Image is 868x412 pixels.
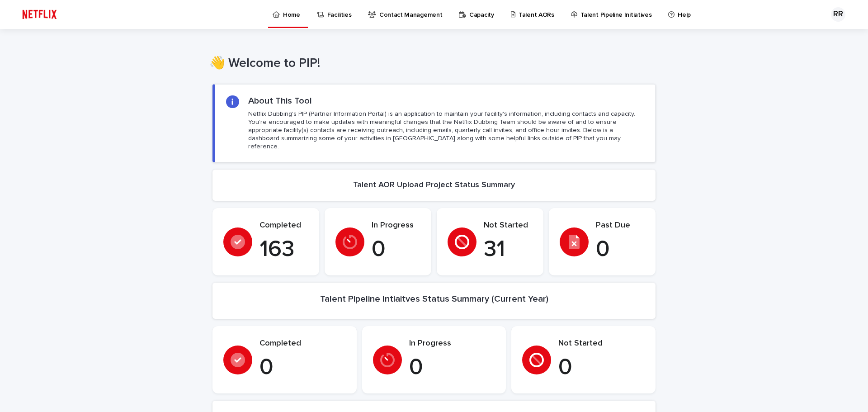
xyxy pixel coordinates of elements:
[558,354,645,381] p: 0
[372,221,420,231] p: In Progress
[596,236,645,263] p: 0
[558,339,645,349] p: Not Started
[248,110,644,151] p: Netflix Dubbing's PIP (Partner Information Portal) is an application to maintain your facility's ...
[596,221,645,231] p: Past Due
[259,339,346,349] p: Completed
[484,236,533,263] p: 31
[259,354,346,381] p: 0
[259,236,308,263] p: 163
[320,294,548,304] h2: Talent Pipeline Intiaitves Status Summary (Current Year)
[209,56,652,71] h1: 👋 Welcome to PIP!
[409,354,495,381] p: 0
[831,7,845,22] div: RR
[259,221,308,231] p: Completed
[353,180,515,190] h2: Talent AOR Upload Project Status Summary
[484,221,533,231] p: Not Started
[248,95,312,106] h2: About This Tool
[372,236,420,263] p: 0
[18,5,61,24] img: ifQbXi3ZQGMSEF7WDB7W
[409,339,495,349] p: In Progress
